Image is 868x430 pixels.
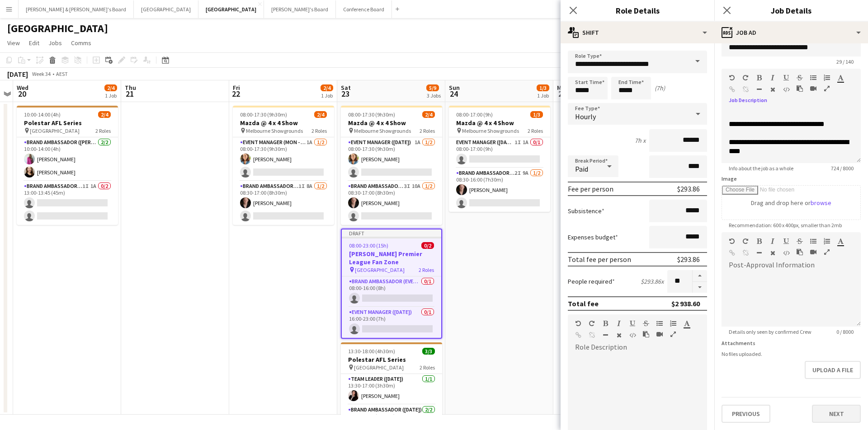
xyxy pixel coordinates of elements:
div: Draft [342,229,441,237]
button: Underline [629,320,636,327]
button: Strikethrough [643,320,649,327]
button: Clear Formatting [769,249,776,257]
span: 2/4 [422,111,435,118]
span: 20 [15,89,28,99]
button: Text Color [837,74,844,81]
span: 21 [123,89,136,99]
button: [PERSON_NAME] & [PERSON_NAME]'s Board [19,0,134,18]
button: Ordered List [670,320,676,327]
button: Increase [693,270,707,282]
button: Insert video [810,85,816,92]
span: 08:00-17:30 (9h30m) [348,111,395,118]
button: Paste as plain text [797,85,803,92]
h3: Role Details [561,5,714,16]
div: 3 Jobs [427,92,441,99]
button: Ordered List [824,238,830,245]
div: [DATE] [7,70,28,79]
span: 3/3 [422,348,435,355]
button: Insert video [810,248,816,256]
span: Sun [449,84,460,92]
button: Unordered List [656,320,663,327]
span: Comms [71,39,91,47]
span: 08:00-17:30 (9h30m) [240,111,287,118]
h3: Mazda @ 4 x 4 Show [341,119,442,127]
button: Undo [729,74,735,81]
span: 0/2 [421,242,434,249]
button: Bold [756,238,762,245]
span: 08:00-23:00 (15h) [349,242,388,249]
h3: Job Details [714,5,868,16]
span: 2/4 [314,111,327,118]
span: 2 Roles [420,127,435,134]
div: 7h x [635,136,646,145]
button: HTML Code [783,249,789,257]
span: Wed [17,84,28,92]
span: Sat [341,84,351,92]
span: Paid [575,164,588,173]
app-card-role: Event Manager ([DATE])1A1/208:00-17:30 (9h30m)[PERSON_NAME] [341,137,442,181]
span: 1/3 [537,84,549,91]
button: Fullscreen [824,248,830,256]
span: 2 Roles [419,266,434,273]
span: 5/9 [426,84,439,91]
app-card-role: Brand Ambassador ([DATE])3I10A1/208:30-17:00 (8h30m)[PERSON_NAME] [341,181,442,225]
span: Melbourne Showgrounds [246,127,303,134]
h3: Mazda @ 4 x 4 Show [233,119,334,127]
div: 1 Job [105,92,117,99]
span: 2/4 [98,111,111,118]
button: Underline [783,238,789,245]
div: No files uploaded. [722,351,861,357]
button: Clear Formatting [769,86,776,93]
span: Info about the job as a whole [722,165,801,172]
button: Fullscreen [670,331,676,338]
span: 724 / 8000 [824,165,861,172]
button: Underline [783,74,789,81]
app-card-role: Event Manager ([DATE])1I1A0/108:00-17:00 (9h) [449,137,550,168]
app-card-role: Event Manager (Mon - Fri)1A1/208:00-17:30 (9h30m)[PERSON_NAME] [233,137,334,181]
span: Week 34 [30,70,52,77]
app-card-role: Brand Ambassador ([PERSON_NAME])1I1A0/213:00-13:45 (45m) [17,181,118,225]
button: Paste as plain text [797,248,803,256]
div: $293.86 x [641,277,664,285]
button: Undo [575,320,581,327]
button: Italic [769,74,776,81]
div: (7h) [655,84,665,92]
button: Decrease [693,282,707,293]
button: Redo [742,238,749,245]
span: [GEOGRAPHIC_DATA] [354,364,404,371]
span: 13:30-18:00 (4h30m) [348,348,395,355]
span: 2/4 [104,84,117,91]
label: Subsistence [568,207,604,215]
span: Details only seen by confirmed Crew [722,328,819,335]
span: Fri [233,84,240,92]
button: [GEOGRAPHIC_DATA] [134,0,198,18]
span: Edit [29,39,39,47]
button: HTML Code [783,86,789,93]
span: 29 / 140 [829,58,861,65]
h3: Polestar AFL Series [17,119,118,127]
div: $293.86 [677,184,700,193]
span: Melbourne Showgrounds [354,127,411,134]
app-card-role: Brand Ambassador (Evening)0/108:00-16:00 (8h) [342,276,441,307]
app-card-role: Brand Ambassador ([PERSON_NAME])1I8A1/208:30-17:00 (8h30m)[PERSON_NAME] [233,181,334,225]
app-job-card: Draft08:00-23:00 (15h)0/2[PERSON_NAME] Premier League Fan Zone [GEOGRAPHIC_DATA]2 RolesBrand Amba... [341,229,442,339]
app-job-card: 08:00-17:30 (9h30m)2/4Mazda @ 4 x 4 Show Melbourne Showgrounds2 RolesEvent Manager ([DATE])1A1/20... [341,106,442,225]
span: 2 Roles [528,127,543,134]
h3: [PERSON_NAME] Premier League Fan Zone [342,250,441,266]
span: 2 Roles [95,127,111,134]
app-card-role: Event Manager ([DATE])0/116:00-23:00 (7h) [342,307,441,338]
div: Fee per person [568,184,613,193]
app-job-card: 08:00-17:00 (9h)1/3Mazda @ 4 x 4 Show Melbourne Showgrounds2 RolesEvent Manager ([DATE])1I1A0/108... [449,106,550,212]
app-card-role: Brand Ambassador ([PERSON_NAME])2/210:00-14:00 (4h)[PERSON_NAME][PERSON_NAME] [17,137,118,181]
span: Hourly [575,112,596,121]
button: Fullscreen [824,85,830,92]
div: 1 Job [321,92,333,99]
span: 22 [231,89,240,99]
a: Comms [67,37,95,49]
button: Strikethrough [797,238,803,245]
app-job-card: 08:00-17:30 (9h30m)2/4Mazda @ 4 x 4 Show Melbourne Showgrounds2 RolesEvent Manager (Mon - Fri)1A1... [233,106,334,225]
span: Recommendation: 600 x 400px, smaller than 2mb [722,222,849,229]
